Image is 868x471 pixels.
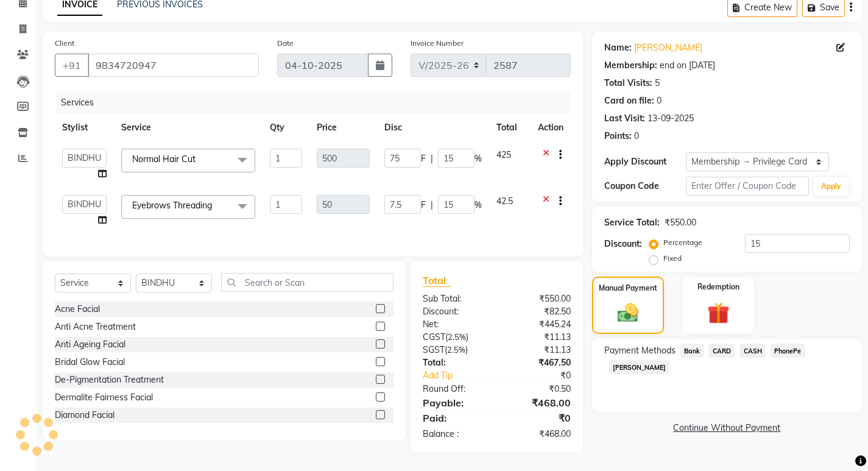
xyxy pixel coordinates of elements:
img: _cash.svg [611,301,645,325]
label: Percentage [663,237,702,248]
div: Card on file: [604,94,654,107]
div: ₹468.00 [496,395,579,410]
th: Stylist [55,114,114,141]
input: Search or Scan [221,273,393,292]
a: Add Tip [414,369,510,382]
span: 2.5% [447,345,465,355]
span: 425 [496,149,511,160]
a: Continue Without Payment [595,422,859,434]
div: Paid: [414,411,496,425]
div: Sub Total: [414,292,496,305]
th: Action [531,114,571,141]
a: x [196,154,201,165]
span: | [431,199,433,211]
button: Apply [814,177,849,196]
th: Total [489,114,531,141]
div: 13-09-2025 [647,112,694,125]
div: Membership: [604,59,657,72]
input: Enter Offer / Coupon Code [686,177,809,196]
label: Fixed [663,253,682,264]
span: [PERSON_NAME] [609,360,670,374]
div: Discount: [414,305,496,318]
div: 5 [655,77,660,90]
div: Balance : [414,428,496,441]
span: SGST [423,344,445,355]
span: | [431,152,433,165]
div: Diamond Facial [55,409,115,422]
div: Bridal Glow Facial [55,356,125,369]
a: x [212,200,217,211]
span: F [421,199,426,211]
span: Eyebrows Threading [132,200,212,211]
button: +91 [55,54,89,77]
div: Points: [604,130,632,143]
span: Total [423,274,451,287]
span: F [421,152,426,165]
span: 42.5 [496,196,513,207]
div: ₹0 [510,369,580,382]
div: 0 [657,94,662,107]
div: ₹0 [496,411,579,425]
div: ₹0.50 [496,383,579,395]
div: Discount: [604,238,642,250]
div: Anti Ageing Facial [55,338,125,351]
th: Disc [377,114,489,141]
img: _gift.svg [700,300,736,327]
span: PhonePe [771,344,805,358]
div: Service Total: [604,216,660,229]
div: ₹550.00 [665,216,696,229]
div: ₹11.13 [496,331,579,344]
th: Qty [263,114,309,141]
div: Last Visit: [604,112,645,125]
label: Invoice Number [411,38,464,49]
div: Payable: [414,395,496,410]
div: ₹550.00 [496,292,579,305]
span: CGST [423,331,445,342]
div: Coupon Code [604,180,686,193]
div: Dermalite Fairness Facial [55,391,153,404]
div: Apply Discount [604,155,686,168]
div: ₹467.50 [496,356,579,369]
span: Payment Methods [604,344,676,357]
div: Services [56,91,580,114]
span: CASH [739,344,766,358]
div: De-Pigmentation Treatment [55,374,164,386]
div: Total: [414,356,496,369]
div: 0 [634,130,639,143]
label: Client [55,38,74,49]
div: Acne Facial [55,303,100,316]
label: Manual Payment [599,283,657,294]
a: [PERSON_NAME] [634,41,702,54]
div: ₹445.24 [496,318,579,331]
div: ( ) [414,344,496,356]
div: end on [DATE] [660,59,715,72]
div: ( ) [414,331,496,344]
th: Service [114,114,263,141]
span: Bank [680,344,704,358]
div: ₹82.50 [496,305,579,318]
label: Redemption [697,282,739,292]
span: % [475,152,482,165]
span: % [475,199,482,211]
div: Anti Acne Treatment [55,320,136,333]
div: ₹11.13 [496,344,579,356]
span: CARD [708,344,735,358]
div: ₹468.00 [496,428,579,441]
div: Name: [604,41,632,54]
div: Total Visits: [604,77,652,90]
div: Net: [414,318,496,331]
span: Normal Hair Cut [132,154,196,165]
div: Round Off: [414,383,496,395]
span: 2.5% [448,332,466,342]
input: Search by Name/Mobile/Email/Code [88,54,259,77]
th: Price [309,114,377,141]
label: Date [277,38,294,49]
